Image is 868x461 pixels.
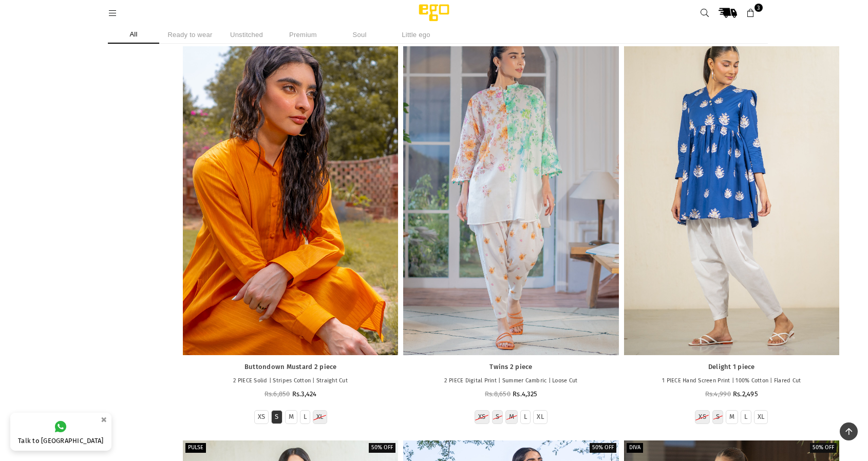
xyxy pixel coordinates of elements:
[292,390,317,398] span: Rs.3,424
[716,413,720,421] label: S
[744,413,747,421] label: L
[629,363,834,372] a: Delight 1 piece
[98,411,110,428] button: ×
[590,443,616,453] label: 50% off
[629,377,834,385] p: 1 PIECE Hand Screen Print | 100% Cotton | Flared Cut
[742,4,760,22] a: 3
[403,32,618,355] a: Twins 2 piece
[758,413,765,421] label: XL
[103,9,122,16] a: Menu
[10,413,111,451] a: Talk to [GEOGRAPHIC_DATA]
[408,363,613,372] a: Twins 2 piece
[188,363,393,372] a: Buttondown Mustard 2 piece
[258,413,266,421] label: XS
[221,26,272,44] li: Unstitched
[277,26,329,44] li: Premium
[275,413,278,421] label: S
[754,4,763,12] span: 3
[705,390,731,398] span: Rs.4,990
[537,413,544,421] label: XL
[699,413,706,421] label: XS
[624,32,839,355] a: Delight 1 piece
[729,413,734,421] label: M
[289,413,294,421] label: M
[369,443,395,453] label: 50% off
[164,26,216,44] li: Ready to wear
[485,390,511,398] span: Rs.8,650
[810,443,837,453] label: 50% off
[509,413,514,421] label: M
[408,377,613,385] p: 2 PIECE Digital Print | Summer Cambric | Loose Cut
[304,413,307,421] label: L
[188,377,393,385] p: 2 PIECE Solid | Stripes Cotton | Straight Cut
[513,390,537,398] span: Rs.4,325
[390,26,442,44] li: Little ego
[316,413,324,421] label: XL
[733,390,758,398] span: Rs.2,495
[334,26,385,44] li: Soul
[185,443,206,453] label: Pulse
[627,443,643,453] label: Diva
[108,26,159,44] li: All
[390,3,478,23] img: Ego
[524,413,527,421] label: L
[265,390,290,398] span: Rs.6,850
[183,32,398,355] a: Buttondown Mustard 2 piece
[496,413,499,421] label: S
[695,4,714,22] a: Search
[478,413,486,421] label: XS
